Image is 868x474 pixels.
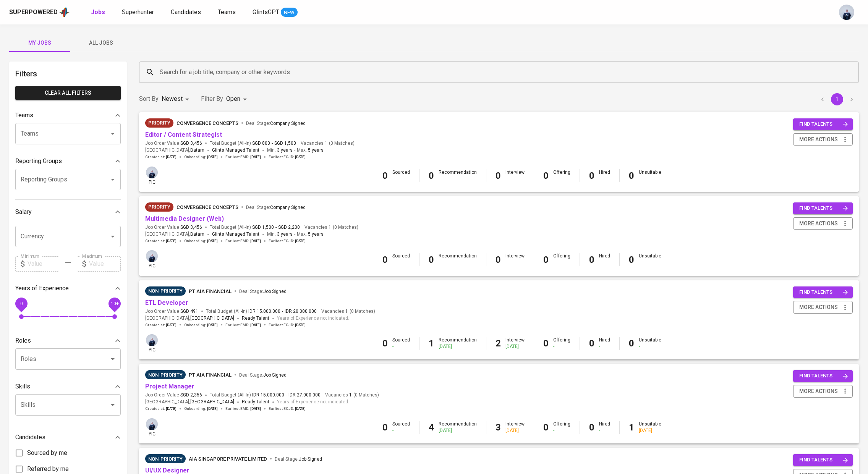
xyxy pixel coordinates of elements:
[250,154,261,160] span: [DATE]
[294,147,295,154] span: -
[107,174,118,185] button: Open
[225,238,261,244] span: Earliest EMD :
[162,94,183,104] p: Newest
[226,95,240,102] span: Open
[145,118,173,128] div: New Job received from Demand Team
[145,154,177,160] span: Created at :
[392,421,410,434] div: Sourced
[207,238,218,244] span: [DATE]
[392,260,410,266] div: -
[277,147,293,153] span: 3 years
[799,120,848,129] span: find talents
[252,140,270,147] span: SGD 800
[639,260,661,266] div: -
[277,398,349,406] span: Years of Experience not indicated.
[9,6,70,18] a: Superpoweredapp logo
[239,372,287,378] span: Deal Stage :
[207,406,218,411] span: [DATE]
[225,154,261,160] span: Earliest EMD :
[145,370,186,379] div: Sufficient Talents in Pipeline
[392,176,410,182] div: -
[15,68,121,80] h6: Filters
[299,456,322,462] span: Job Signed
[599,176,610,182] div: -
[629,422,634,433] b: 1
[392,337,410,350] div: Sourced
[278,224,300,231] span: SGD 2,200
[496,422,501,433] b: 3
[589,170,594,181] b: 0
[122,8,154,16] span: Superhunter
[799,204,848,213] span: find talents
[639,421,661,434] div: Unsuitable
[599,343,610,350] div: -
[589,338,594,349] b: 0
[145,224,202,231] span: Job Order Value
[145,249,159,269] div: pic
[543,170,549,181] b: 0
[177,120,238,126] span: Convergence Concepts
[297,147,324,153] span: Max.
[15,207,32,217] p: Salary
[639,176,661,182] div: -
[107,400,118,410] button: Open
[382,254,388,265] b: 0
[429,338,434,349] b: 1
[285,308,317,315] span: IDR 20.000.000
[295,238,306,244] span: [DATE]
[543,338,549,349] b: 0
[382,422,388,433] b: 0
[145,231,204,238] span: [GEOGRAPHIC_DATA] ,
[207,154,218,160] span: [DATE]
[145,333,159,353] div: pic
[599,260,610,266] div: -
[145,299,188,306] a: ETL Developer
[543,422,549,433] b: 0
[166,322,177,328] span: [DATE]
[439,343,477,350] div: [DATE]
[505,260,525,266] div: -
[439,169,477,182] div: Recommendation
[89,256,121,272] input: Value
[553,260,570,266] div: -
[793,301,853,314] button: more actions
[496,254,501,265] b: 0
[212,147,259,153] span: Glints Managed Talent
[799,387,838,396] span: more actions
[206,308,317,315] span: Total Budget (All-In)
[190,315,234,322] span: [GEOGRAPHIC_DATA]
[439,337,477,350] div: Recommendation
[505,343,525,350] div: [DATE]
[270,205,306,210] span: Company Signed
[210,224,300,231] span: Total Budget (All-In)
[184,238,218,244] span: Onboarding :
[599,337,610,350] div: Hired
[793,217,853,230] button: more actions
[145,140,202,147] span: Job Order Value
[553,253,570,266] div: Offering
[212,231,259,237] span: Glints Managed Talent
[248,308,280,315] span: IDR 15.000.000
[171,8,201,16] span: Candidates
[505,176,525,182] div: -
[15,86,121,100] button: Clear All filters
[639,337,661,350] div: Unsuitable
[145,315,234,322] span: [GEOGRAPHIC_DATA] ,
[145,215,224,222] a: Multimedia Designer (Web)
[91,8,105,16] b: Jobs
[146,250,158,262] img: annisa@glints.com
[277,315,349,322] span: Years of Experience not indicated.
[553,337,570,350] div: Offering
[180,392,202,398] span: SGD 2,356
[629,170,634,181] b: 0
[253,8,279,16] span: GlintsGPT
[14,38,66,48] span: My Jobs
[281,9,298,16] span: NEW
[799,372,848,380] span: find talents
[189,456,267,462] span: AIA Singapore Private Limited
[252,224,274,231] span: SGD 1,500
[288,392,321,398] span: IDR 27.000.000
[282,308,283,315] span: -
[166,154,177,160] span: [DATE]
[793,202,853,214] button: find talents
